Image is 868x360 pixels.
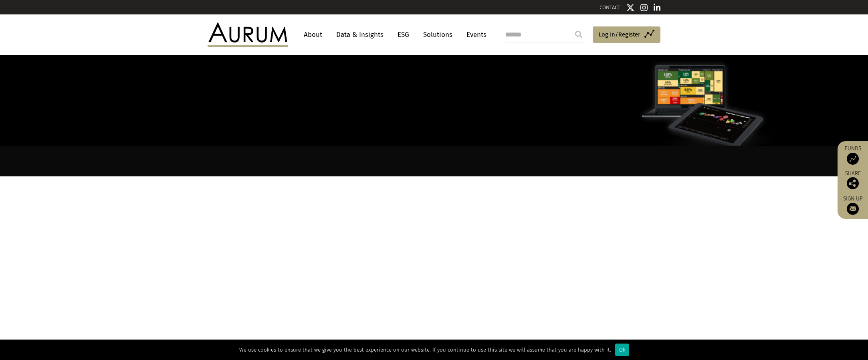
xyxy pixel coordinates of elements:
[600,4,620,10] a: CONTACT
[847,153,859,165] img: Access Funds
[654,4,661,12] img: Linkedin icon
[208,22,288,47] img: Aurum
[419,27,456,42] a: Solutions
[300,27,326,42] a: About
[842,171,864,189] div: Share
[571,26,587,42] input: Submit
[394,27,413,42] a: ESG
[842,195,864,215] a: Sign up
[847,177,859,189] img: Share this post
[847,203,859,215] img: Sign up to our newsletter
[615,344,629,356] div: Ok
[599,30,640,39] span: Log in/Register
[593,26,660,43] a: Log in/Register
[332,27,388,42] a: Data & Insights
[842,145,864,165] a: Funds
[626,4,634,12] img: Twitter icon
[640,4,648,12] img: Instagram icon
[462,27,486,42] a: Events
